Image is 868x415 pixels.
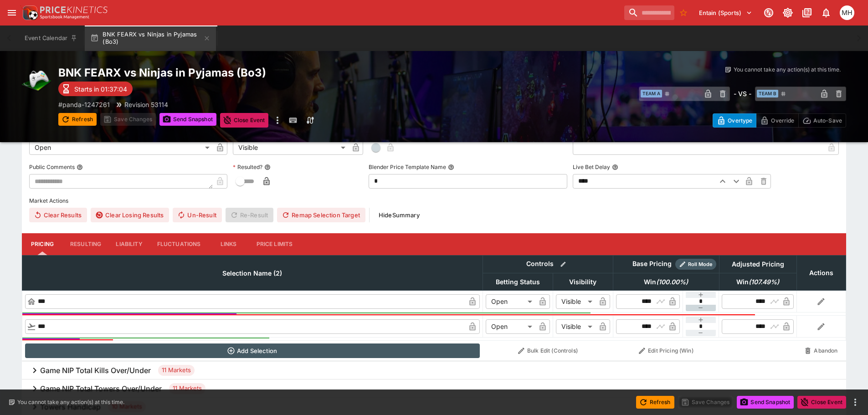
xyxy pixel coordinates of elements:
p: Override [771,116,794,125]
button: Un-Result [173,208,221,222]
button: No Bookmarks [676,5,691,20]
em: ( 107.49 %) [749,277,779,287]
span: Win(107.49%) [726,277,789,287]
button: Select Tenant [693,5,758,20]
span: Roll Mode [684,261,716,268]
div: Open [486,319,535,334]
button: Liability [108,233,149,255]
div: Open [29,140,213,155]
button: Abandon [799,343,843,358]
button: HideSummary [373,208,425,222]
button: Overtype [713,113,756,128]
p: Revision 53114 [124,100,168,109]
span: Win(100.00%) [634,277,698,287]
div: Visible [556,319,596,334]
p: Resulted? [233,163,262,171]
button: Bulk edit [557,258,569,270]
button: more [272,113,283,128]
button: Refresh [58,113,97,126]
button: Bulk Edit (Controls) [485,343,610,358]
button: Send Snapshot [159,113,216,126]
div: Open [486,294,535,309]
button: Links [208,233,249,255]
span: Team B [757,90,778,97]
p: Live Bet Delay [573,163,610,171]
p: Starts in 01:37:04 [74,84,127,94]
img: PriceKinetics [40,6,108,13]
p: Auto-Save [813,116,842,125]
button: Clear Results [29,208,87,222]
h2: Copy To Clipboard [58,66,452,80]
button: Close Event [797,396,846,409]
h6: - VS - [734,89,751,98]
button: Connected to PK [760,5,777,21]
button: Edit Pricing (Win) [616,343,716,358]
button: Pricing [22,233,63,255]
div: Michael Hutchinson [840,5,854,20]
button: more [850,397,861,408]
div: Visible [556,294,596,309]
button: Clear Losing Results [91,208,169,222]
span: Betting Status [486,277,550,287]
button: Override [756,113,798,128]
th: Adjusted Pricing [719,255,796,273]
span: Team A [641,90,662,97]
button: Send Snapshot [737,396,794,409]
button: Auto-Save [798,113,846,128]
img: PriceKinetics Logo [20,4,38,22]
p: Overtype [728,116,752,125]
button: Documentation [799,5,815,21]
h6: Game NIP Total Towers Over/Under [40,384,162,394]
div: Base Pricing [629,258,675,270]
button: Live Bet Delay [612,164,618,170]
button: Blender Price Template Name [448,164,454,170]
span: Visibility [559,277,606,287]
span: 11 Markets [169,384,205,393]
button: Fluctuations [150,233,208,255]
p: You cannot take any action(s) at this time. [17,398,124,406]
p: You cannot take any action(s) at this time. [734,66,841,74]
button: Add Selection [25,343,480,358]
span: Selection Name (2) [212,268,292,279]
button: Resulting [63,233,108,255]
button: BNK FEARX vs Ninjas in Pyjamas (Bo3) [85,26,216,51]
p: Blender Price Template Name [369,163,446,171]
button: open drawer [4,5,20,21]
button: Notifications [818,5,834,21]
span: Re-Result [226,208,273,222]
p: Copy To Clipboard [58,100,110,109]
input: search [624,5,674,20]
img: esports.png [22,66,51,95]
button: Close Event [220,113,269,128]
button: Resulted? [264,164,271,170]
button: Refresh [636,396,674,409]
button: Michael Hutchinson [837,3,857,23]
div: Visible [233,140,349,155]
h6: Game NIP Total Kills Over/Under [40,366,151,375]
th: Controls [483,255,613,273]
p: Public Comments [29,163,75,171]
button: Event Calendar [19,26,83,51]
button: Public Comments [77,164,83,170]
img: Sportsbook Management [40,15,89,19]
th: Actions [796,255,846,290]
div: Start From [713,113,846,128]
label: Market Actions [29,194,839,208]
div: Show/hide Price Roll mode configuration. [675,259,716,270]
span: 11 Markets [158,366,195,375]
em: ( 100.00 %) [656,277,688,287]
button: Remap Selection Target [277,208,365,222]
button: Toggle light/dark mode [780,5,796,21]
button: Price Limits [249,233,300,255]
